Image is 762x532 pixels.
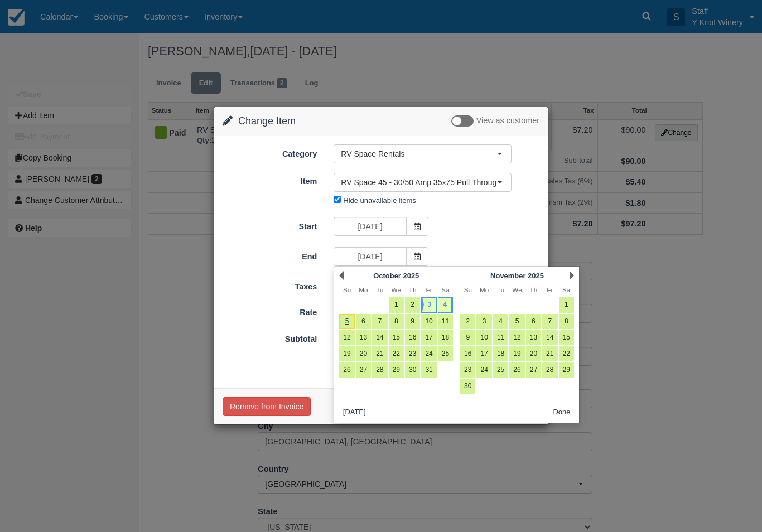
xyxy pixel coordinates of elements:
[464,286,472,293] span: Sunday
[460,346,475,361] a: 16
[405,330,420,345] a: 16
[526,330,541,345] a: 13
[392,286,401,293] span: Wednesday
[530,286,538,293] span: Thursday
[490,272,525,280] span: November
[559,314,574,329] a: 8
[214,247,325,263] label: End
[476,346,491,361] a: 17
[421,297,436,312] a: 3
[214,217,325,233] label: Start
[497,286,504,293] span: Tuesday
[214,172,325,187] label: Item
[214,144,325,160] label: Category
[372,346,387,361] a: 21
[389,297,404,312] a: 1
[421,346,436,361] a: 24
[559,362,574,378] a: 29
[460,362,475,378] a: 23
[526,346,541,361] a: 20
[356,346,371,361] a: 20
[493,362,508,378] a: 25
[549,405,575,419] button: Done
[438,346,453,361] a: 25
[339,346,354,361] a: 19
[376,286,383,293] span: Tuesday
[421,314,436,329] a: 10
[359,286,368,293] span: Monday
[438,297,453,312] a: 4
[405,314,420,329] a: 9
[373,272,401,280] span: October
[460,379,475,394] a: 30
[421,330,436,345] a: 17
[480,286,489,293] span: Monday
[389,330,404,345] a: 15
[405,346,420,361] a: 23
[547,286,553,293] span: Friday
[509,314,524,329] a: 5
[559,297,574,312] a: 1
[405,362,420,378] a: 30
[223,397,311,416] button: Remove from Invoice
[438,330,453,345] a: 18
[356,314,371,329] a: 6
[372,362,387,378] a: 28
[343,286,351,293] span: Sunday
[476,330,491,345] a: 10
[403,272,419,280] span: 2025
[339,405,370,419] button: [DATE]
[559,346,574,361] a: 22
[426,286,432,293] span: Friday
[493,346,508,361] a: 18
[509,330,524,345] a: 12
[421,362,436,378] a: 31
[238,115,296,127] span: Change Item
[438,314,453,329] a: 11
[339,330,354,345] a: 12
[493,330,508,345] a: 11
[405,297,420,312] a: 2
[526,314,541,329] a: 6
[559,330,574,345] a: 15
[389,314,404,329] a: 8
[512,286,522,293] span: Wednesday
[341,177,497,188] span: RV Space 45 - 30/50 Amp 35x75 Pull Through
[476,117,539,125] span: View as customer
[325,304,548,322] div: 2 Days @ $45.00
[460,314,475,329] a: 2
[339,362,354,378] a: 26
[334,173,512,192] button: RV Space 45 - 30/50 Amp 35x75 Pull Through
[214,277,325,293] label: Taxes
[542,330,557,345] a: 14
[562,286,570,293] span: Saturday
[214,330,325,345] label: Subtotal
[526,362,541,378] a: 27
[476,314,491,329] a: 3
[356,362,371,378] a: 27
[339,271,344,280] a: Prev
[509,346,524,361] a: 19
[509,362,524,378] a: 26
[372,330,387,345] a: 14
[460,330,475,345] a: 9
[214,303,325,318] label: Rate
[542,346,557,361] a: 21
[343,196,416,205] label: Hide unavailable items
[409,286,417,293] span: Thursday
[476,362,491,378] a: 24
[528,272,544,280] span: 2025
[441,286,449,293] span: Saturday
[341,148,497,159] span: RV Space Rentals
[389,346,404,361] a: 22
[339,314,354,329] a: 5
[542,314,557,329] a: 7
[334,144,512,163] button: RV Space Rentals
[570,271,574,280] a: Next
[493,314,508,329] a: 4
[542,362,557,378] a: 28
[389,362,404,378] a: 29
[372,314,387,329] a: 7
[356,330,371,345] a: 13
